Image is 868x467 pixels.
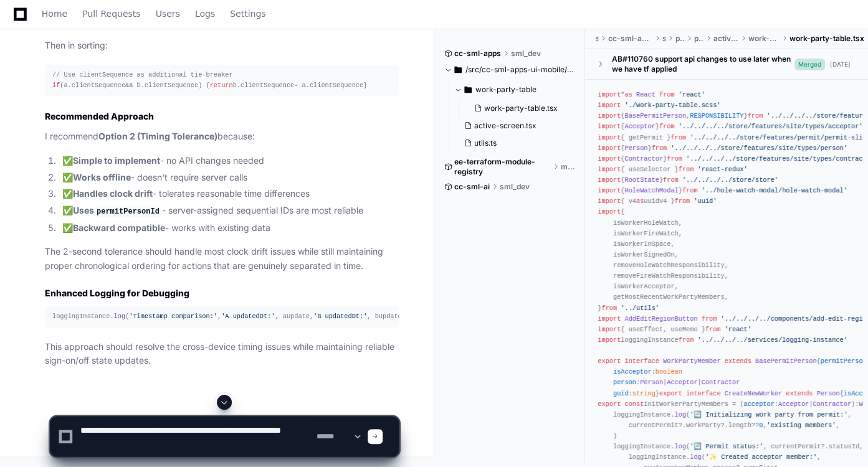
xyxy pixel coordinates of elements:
[98,131,217,141] strong: Option 2 (Timing Tolerance)
[794,59,825,70] span: Merged
[667,155,682,163] span: from
[725,357,751,365] span: extends
[817,390,840,397] span: Person
[210,82,233,89] span: return
[725,390,782,397] span: CreateNewWorker
[725,326,751,333] span: 'react'
[454,157,551,177] span: ee-terraform-module-registry
[230,10,265,17] span: Settings
[830,60,851,69] div: [DATE]
[621,304,659,312] span: '../utils'
[73,172,131,182] strong: Works offline
[598,326,621,333] span: import
[59,221,399,235] li: ✅ - works with existing data
[636,197,644,205] span: as
[561,162,576,172] span: main
[690,112,743,120] span: RESPONSIBILITY
[679,166,694,173] span: from
[632,390,656,397] span: string
[598,101,621,109] span: import
[459,134,569,152] button: utils.ts
[474,138,497,148] span: utils.ts
[713,34,738,44] span: active-screen
[454,182,490,192] span: cc-sml-ai
[659,91,675,98] span: from
[624,112,686,120] span: BasePermitPerson
[82,10,140,17] span: Pull Requests
[613,390,629,397] span: guid
[454,49,501,59] span: cc-sml-apps
[459,117,569,134] button: active-screen.tsx
[42,10,67,17] span: Home
[241,82,294,89] span: clientSequence
[659,123,675,130] span: from
[748,34,780,44] span: work-party-table
[598,112,621,120] span: import
[679,336,694,344] span: from
[598,134,621,141] span: import
[613,368,652,375] span: isAcceptor
[444,60,576,80] button: /src/cc-sml-apps-ui-mobile/src/pages/permit/active-screen
[624,144,647,152] span: Person
[73,155,160,166] strong: Simple to implement
[659,390,682,397] span: export
[686,390,720,397] span: interface
[475,85,537,95] span: work-party-table
[114,313,125,320] span: log
[789,34,864,44] span: work-party-table.tsx
[748,112,763,120] span: from
[59,187,399,201] li: ✅ - tolerates reasonable time differences
[598,315,621,323] span: import
[624,101,720,109] span: './work-party-table.scss'
[598,336,621,344] span: import
[72,82,125,89] span: clientSequence
[313,313,367,320] span: 'B updatedDt:'
[511,49,541,59] span: sml_dev
[702,379,740,386] span: Contractor
[598,208,621,215] span: import
[675,197,690,205] span: from
[705,326,721,333] span: from
[195,10,215,17] span: Logs
[698,166,748,173] span: 'react-redux'
[45,340,399,369] p: This approach should resolve the cross-device timing issues while maintaining reliable sign-on/of...
[755,357,817,365] span: BasePermitPerson
[667,379,697,386] span: Acceptor
[45,39,399,53] p: Then in sorting:
[656,368,682,375] span: boolean
[694,197,717,205] span: 'uuid'
[682,187,698,194] span: from
[52,311,391,322] div: loggingInstance. ( , , aUpdate, , bUpdate, , . (bUpdate - aUpdate), , updateTimeDiff <= )
[598,166,621,173] span: import
[679,123,863,130] span: '../../../../store/features/site/types/acceptor'
[663,357,720,365] span: WorkPartyMember
[45,130,399,144] p: I recommend because:
[624,155,663,163] span: Contractor
[698,336,847,344] span: '../../../../services/logging-instance'
[602,304,618,312] span: from
[598,155,621,163] span: import
[94,206,162,217] code: permitPersonId
[624,176,659,184] span: RootState
[652,144,667,152] span: from
[679,91,705,98] span: 'react'
[598,197,621,205] span: import
[675,34,684,44] span: pages
[52,71,233,78] span: // Use clientSequence as additional tie-breaker
[59,154,399,168] li: ✅ - no API changes needed
[598,144,621,152] span: import
[613,379,636,386] span: person
[624,187,678,194] span: HoleWatchModal
[624,315,697,323] span: AddEditRegionButton
[598,187,621,194] span: import
[663,176,679,184] span: from
[608,34,653,44] span: cc-sml-apps-ui-mobile
[702,315,717,323] span: from
[694,34,703,44] span: permit
[221,313,275,320] span: 'A updatedDt:'
[73,222,165,233] strong: Backward compatible
[156,10,180,17] span: Users
[145,82,198,89] span: clientSequence
[640,379,663,386] span: Person
[45,245,399,273] p: The 2-second tolerance should handle most clock drift issues while still maintaining proper chron...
